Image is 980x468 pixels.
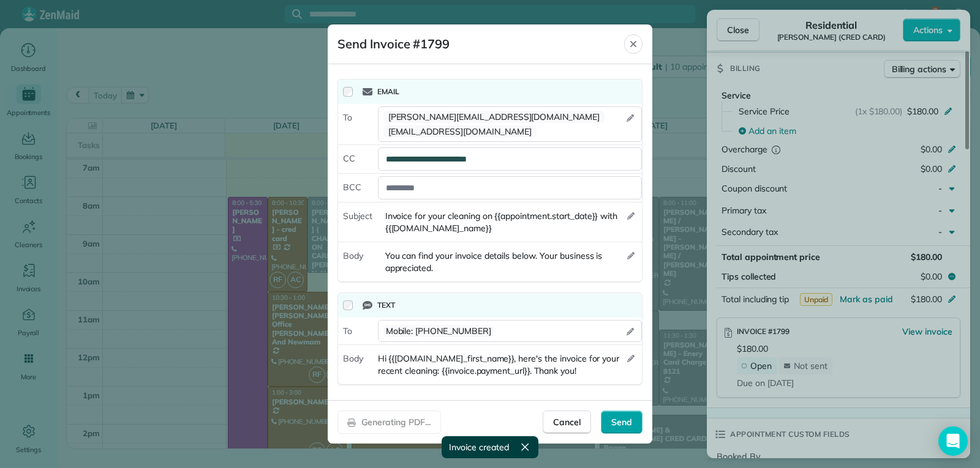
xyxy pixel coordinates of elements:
span: [PHONE_NUMBER] [415,325,491,337]
span: You can find your invoice details below. Your business is appreciated. [385,250,603,273]
span: [PERSON_NAME][EMAIL_ADDRESS][DOMAIN_NAME] [386,111,602,123]
span: To [343,325,378,337]
span: Mobile : [386,325,413,337]
button: You can find your invoice details below. Your business is appreciated. [378,245,642,279]
span: Body [343,250,378,262]
span: CC [343,152,378,165]
button: Generating PDF... [337,410,441,434]
span: Body [343,352,378,365]
span: [EMAIL_ADDRESS][DOMAIN_NAME] [386,125,534,138]
span: Send [611,416,632,428]
span: Invoice created [449,441,508,453]
button: Invoice for your cleaning on {{appointment.start_date}} with {{[DOMAIN_NAME]_name}} [378,210,635,234]
span: Subject [343,210,378,222]
span: Invoice for your cleaning on {{appointment.start_date}} with {{[DOMAIN_NAME]_name}} [378,210,627,234]
span: Email [377,87,399,97]
span: Text [377,300,395,310]
span: Cancel [553,416,581,428]
button: Hi {{[DOMAIN_NAME]_first_name}}, here's the invoice for your recent cleaning: {{invoice.payment_u... [378,352,635,377]
span: Send Invoice #1799 [337,36,450,51]
button: Send [601,410,643,434]
span: Hi {{[DOMAIN_NAME]_first_name}}, here's the invoice for your recent cleaning: {{invoice.payment_u... [378,352,627,377]
span: To [343,111,378,124]
button: [PERSON_NAME][EMAIL_ADDRESS][DOMAIN_NAME][EMAIL_ADDRESS][DOMAIN_NAME] [378,106,642,142]
span: BCC [343,181,378,193]
button: Close [624,34,643,54]
button: Cancel [543,410,591,434]
span: Generating PDF... [361,416,431,428]
button: Mobile:[PHONE_NUMBER] [378,320,642,342]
